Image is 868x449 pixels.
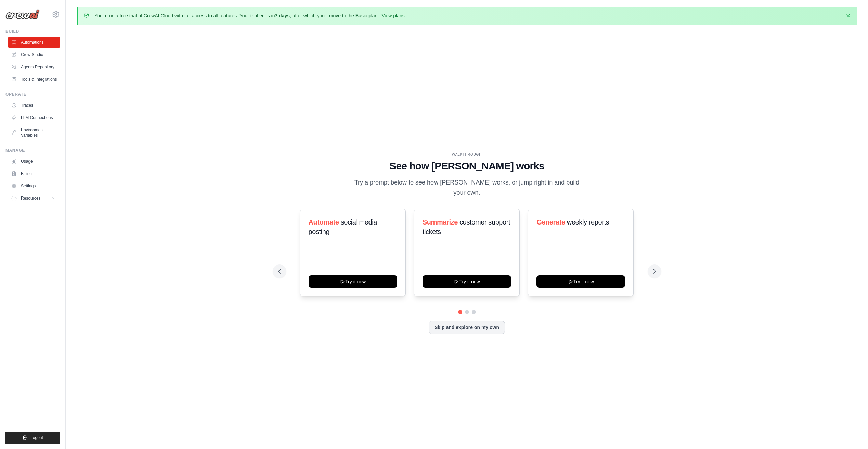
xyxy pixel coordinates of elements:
[567,218,609,226] span: weekly reports
[278,160,656,172] h1: See how [PERSON_NAME] works
[8,49,60,60] a: Crew Studio
[94,12,406,19] p: You're on a free trial of CrewAI Cloud with full access to all features. Your trial ends in , aft...
[309,275,397,288] button: Try it now
[5,432,60,444] button: Logout
[536,218,565,226] span: Generate
[8,37,60,48] a: Automations
[8,168,60,179] a: Billing
[423,218,458,226] span: Summarize
[5,29,60,34] div: Build
[309,218,377,235] span: social media posting
[8,112,60,123] a: LLM Connections
[8,156,60,167] a: Usage
[423,218,510,235] span: customer support tickets
[309,218,339,226] span: Automate
[381,13,404,18] a: View plans
[21,195,40,201] span: Resources
[275,13,290,18] strong: 7 days
[5,9,40,19] img: Logo
[8,193,60,204] button: Resources
[8,100,60,111] a: Traces
[5,92,60,97] div: Operate
[429,321,505,334] button: Skip and explore on my own
[8,180,60,191] a: Settings
[8,74,60,85] a: Tools & Integrations
[278,152,656,157] div: WALKTHROUGH
[8,124,60,141] a: Environment Variables
[536,275,625,288] button: Try it now
[352,178,582,198] p: Try a prompt below to see how [PERSON_NAME] works, or jump right in and build your own.
[423,275,511,288] button: Try it now
[8,62,60,72] a: Agents Repository
[5,148,60,153] div: Manage
[30,435,43,440] span: Logout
